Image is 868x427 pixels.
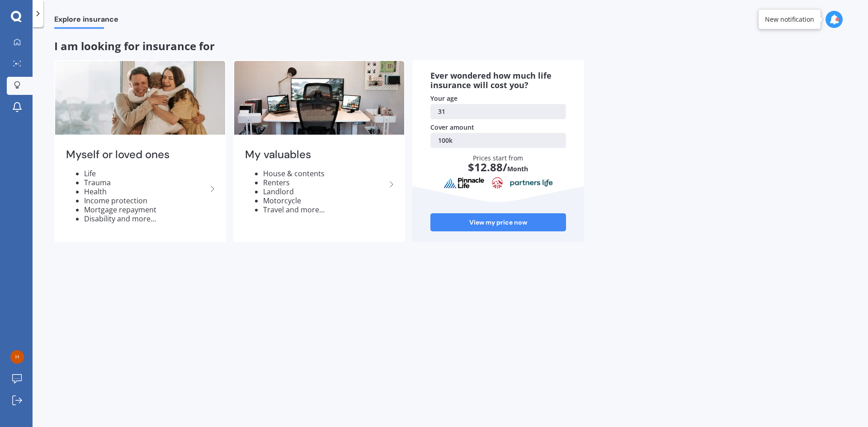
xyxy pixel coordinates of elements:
li: Travel and more... [263,205,386,214]
li: Mortgage repayment [84,205,207,214]
span: $ 12.88 / [468,160,507,174]
li: Health [84,187,207,196]
span: Month [507,164,528,173]
li: Disability and more... [84,214,207,223]
div: Prices start from [440,154,557,182]
span: Explore insurance [54,15,118,27]
li: Trauma [84,178,207,187]
h2: Myself or loved ones [66,148,207,162]
img: 306057859e3249c046eda68e7942b2d5 [10,350,24,364]
li: Motorcycle [263,196,386,205]
div: Your age [430,94,566,103]
img: pinnacle [443,177,485,189]
li: House & contents [263,169,386,178]
img: Myself or loved ones [55,61,225,135]
span: I am looking for insurance for [54,38,215,53]
h2: My valuables [245,148,386,162]
a: View my price now [430,213,566,231]
li: Income protection [84,196,207,205]
div: Ever wondered how much life insurance will cost you? [430,71,566,90]
a: 31 [430,104,566,119]
li: Renters [263,178,386,187]
a: 100k [430,133,566,148]
img: My valuables [234,61,404,135]
li: Life [84,169,207,178]
div: New notification [765,15,814,24]
img: partnersLife [510,179,553,187]
div: Cover amount [430,123,566,132]
img: aia [492,177,503,189]
li: Landlord [263,187,386,196]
